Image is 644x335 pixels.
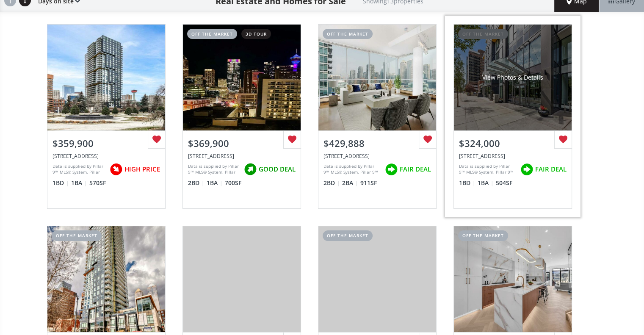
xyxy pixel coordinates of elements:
[459,137,567,150] div: $324,000
[323,179,340,187] span: 2 BD
[53,179,69,187] span: 1 BD
[459,179,475,187] span: 1 BD
[188,152,296,160] div: 135 13 Avenue SW #702, Calgary, AB T2R 0W8
[478,179,494,187] span: 1 BA
[207,179,223,187] span: 1 BA
[259,165,296,174] span: GOOD DEAL
[496,179,512,187] span: 504 SF
[360,179,377,187] span: 911 SF
[71,179,87,187] span: 1 BA
[459,163,516,176] div: Data is supplied by Pillar 9™ MLS® System. Pillar 9™ is the owner of the copyright in its MLS® Sy...
[323,152,431,160] div: 135 13 Avenue SW #1805, Calgary, AB T2R 0W8
[225,179,241,187] span: 700 SF
[535,165,567,174] span: FAIR DEAL
[383,161,400,178] img: rating icon
[188,137,296,150] div: $369,900
[242,161,259,178] img: rating icon
[323,163,381,176] div: Data is supplied by Pillar 9™ MLS® System. Pillar 9™ is the owner of the copyright in its MLS® Sy...
[89,179,106,187] span: 570 SF
[174,16,310,217] a: off the market3d tour$369,900[STREET_ADDRESS]Data is supplied by Pillar 9™ MLS® System. Pillar 9™...
[124,165,160,174] span: HIGH PRICE
[53,152,160,160] div: 310 12 Avenue SW #1002, Calgary, AB T2R 0H2
[445,16,580,217] a: off the marketView Photos & Details$324,000[STREET_ADDRESS]Data is supplied by Pillar 9™ MLS® Sys...
[188,163,240,176] div: Data is supplied by Pillar 9™ MLS® System. Pillar 9™ is the owner of the copyright in its MLS® Sy...
[482,73,543,82] div: View Photos & Details
[400,165,431,174] span: FAIR DEAL
[188,179,205,187] span: 2 BD
[342,179,358,187] span: 2 BA
[323,137,431,150] div: $429,888
[518,161,535,178] img: rating icon
[53,137,160,150] div: $359,900
[310,16,445,217] a: off the market$429,888[STREET_ADDRESS]Data is supplied by Pillar 9™ MLS® System. Pillar 9™ is the...
[39,16,174,217] a: $359,900[STREET_ADDRESS]Data is supplied by Pillar 9™ MLS® System. Pillar 9™ is the owner of the ...
[53,163,105,176] div: Data is supplied by Pillar 9™ MLS® System. Pillar 9™ is the owner of the copyright in its MLS® Sy...
[459,152,567,160] div: 310 12 Avenue SW #2903, Calgary, AB T2R 1B5
[108,161,124,178] img: rating icon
